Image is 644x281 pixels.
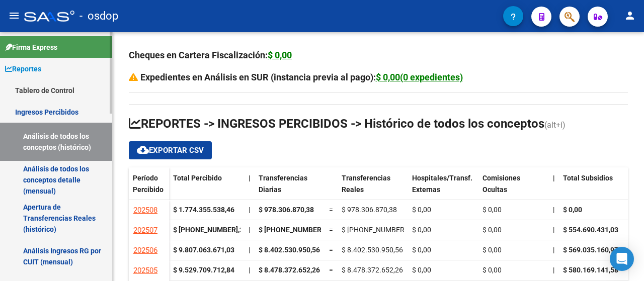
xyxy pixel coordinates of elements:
span: $ 0,00 [482,246,502,254]
datatable-header-cell: Total Percibido [169,167,245,210]
span: Transferencias Reales [342,174,390,194]
span: $ 0,00 [482,206,502,214]
mat-icon: cloud_download [137,144,149,156]
datatable-header-cell: Transferencias Reales [338,167,408,210]
strong: Expedientes en Análisis en SUR (instancia previa al pago): [140,72,463,82]
datatable-header-cell: Comisiones Ocultas [478,167,549,210]
span: $ 978.306.870,38 [259,206,314,214]
mat-icon: person [624,10,636,22]
datatable-header-cell: Transferencias Diarias [255,167,325,210]
span: | [553,246,554,254]
span: Total Subsidios [563,174,613,182]
span: $ 580.169.141,58 [563,266,618,274]
span: Total Percibido [173,174,222,182]
span: $ 8.478.372.652,26 [342,266,403,274]
span: | [249,266,250,274]
span: | [249,226,250,234]
span: 202506 [133,246,157,255]
span: Período Percibido [133,174,164,194]
span: | [553,174,555,182]
datatable-header-cell: Hospitales/Transf. Externas [408,167,478,210]
strong: $ 9.529.709.712,84 [173,266,234,274]
span: $ 0,00 [412,206,431,214]
span: | [249,246,250,254]
button: Exportar CSV [129,141,212,159]
span: $ 978.306.870,38 [342,206,397,214]
span: $ 554.690.431,03 [563,226,618,234]
span: $ 569.035.160,97 [563,246,618,254]
span: | [553,266,554,274]
span: Transferencias Diarias [259,174,307,194]
span: | [249,174,251,182]
div: Open Intercom Messenger [610,247,634,271]
span: | [249,206,250,214]
span: - osdop [79,5,118,27]
span: 202505 [133,266,157,275]
datatable-header-cell: | [549,167,559,210]
span: | [553,206,554,214]
span: Exportar CSV [137,146,204,155]
span: $ 8.402.530.950,56 [342,246,403,254]
span: | [553,226,554,234]
span: Hospitales/Transf. Externas [412,174,472,194]
span: $ [PHONE_NUMBER],42 [259,226,333,234]
strong: $ 9.807.063.671,03 [173,246,234,254]
div: $ 0,00 [268,48,292,62]
span: (alt+i) [544,120,566,130]
mat-icon: menu [8,10,20,22]
span: $ 0,00 [482,266,502,274]
span: Reportes [5,63,41,74]
span: Firma Express [5,42,57,53]
span: $ 8.478.372.652,26 [259,266,320,274]
span: $ [PHONE_NUMBER],42 [342,226,416,234]
datatable-header-cell: Total Subsidios [559,167,629,210]
span: = [329,246,333,254]
span: = [329,226,333,234]
span: Comisiones Ocultas [482,174,520,194]
span: $ 0,00 [412,246,431,254]
span: $ 8.402.530.950,56 [259,246,320,254]
span: $ 0,00 [412,226,431,234]
span: = [329,266,333,274]
span: 202507 [133,226,157,235]
datatable-header-cell: Período Percibido [129,167,169,210]
div: $ 0,00(0 expedientes) [376,70,463,84]
span: REPORTES -> INGRESOS PERCIBIDOS -> Histórico de todos los conceptos [129,117,544,131]
span: $ 0,00 [482,226,502,234]
strong: Cheques en Cartera Fiscalización: [129,50,292,60]
strong: $ 1.774.355.538,46 [173,206,234,214]
strong: $ [PHONE_NUMBER],22 [173,226,248,234]
span: $ 0,00 [412,266,431,274]
span: 202508 [133,206,157,215]
span: = [329,206,333,214]
datatable-header-cell: | [245,167,255,210]
span: $ 0,00 [563,206,582,214]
